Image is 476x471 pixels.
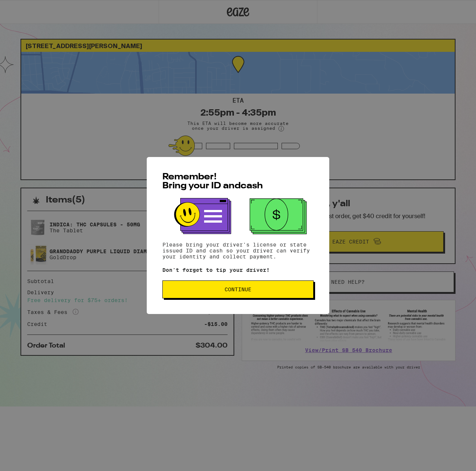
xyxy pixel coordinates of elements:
[162,267,314,273] p: Don't forget to tip your driver!
[162,280,314,298] button: Continue
[225,287,251,292] span: Continue
[162,173,263,191] span: Remember! Bring your ID and cash
[4,5,54,11] span: Hi. Need any help?
[162,242,314,260] p: Please bring your driver's license or state issued ID and cash so your driver can verify your ide...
